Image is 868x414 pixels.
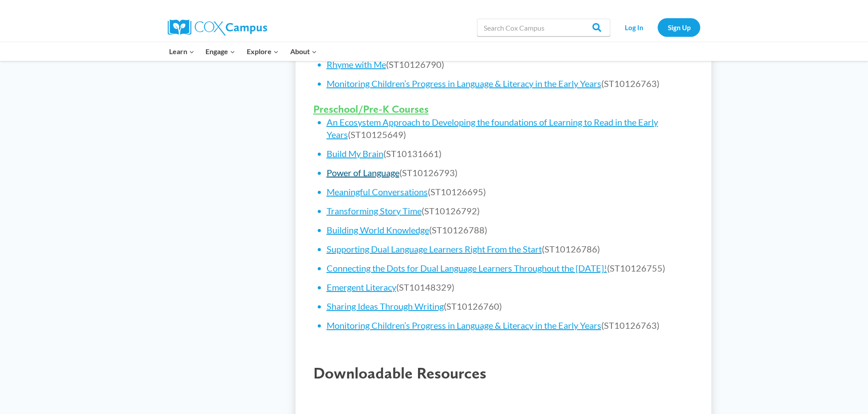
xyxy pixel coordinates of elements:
[327,147,694,160] li: (ST10131661)
[327,320,601,331] a: Monitoring Children’s Progress in Language & Literacy in the Early Years
[327,167,399,178] a: Power of Language
[313,103,429,115] span: Preschool/Pre-K Courses
[327,148,383,159] a: Build My Brain
[163,42,322,61] nav: Primary Navigation
[313,363,694,382] h2: Downloadable Resources
[327,225,429,235] a: Building World Knowledge
[327,205,422,216] a: Transforming Story Time
[615,18,653,36] a: Log In
[241,42,284,61] button: Child menu of Explore
[327,117,658,140] a: An Ecosystem Approach to Developing the foundations of Learning to Read in the Early Years
[477,19,610,36] input: Search Cox Campus
[327,224,694,236] li: (ST10126788)
[200,42,241,61] button: Child menu of Engage
[327,244,542,254] a: Supporting Dual Language Learners Right From the Start
[327,243,694,255] li: (ST10126786)
[615,18,700,36] nav: Secondary Navigation
[327,185,694,198] li: (ST10126695)
[327,263,607,273] a: Connecting the Dots for Dual Language Learners Throughout the [DATE]!
[327,78,601,89] a: Monitoring Children’s Progress in Language & Literacy in the Early Years
[327,59,386,70] a: Rhyme with Me
[327,319,694,331] li: (ST10126763)
[327,186,428,197] a: Meaningful Conversations
[327,205,694,217] li: (ST10126792)
[327,301,444,311] a: Sharing Ideas Through Writing
[327,116,694,141] li: (ST10125649)
[168,20,267,35] img: Cox Campus
[327,166,694,179] li: (ST10126793)
[658,18,700,36] a: Sign Up
[327,282,396,292] a: Emergent Literacy
[327,281,694,293] li: (ST10148329)
[284,42,323,61] button: Child menu of About
[327,300,694,312] li: (ST10126760)
[327,58,694,71] li: (ST10126790)
[163,42,200,61] button: Child menu of Learn
[327,77,694,90] li: (ST10126763)
[327,262,694,274] li: (ST10126755)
